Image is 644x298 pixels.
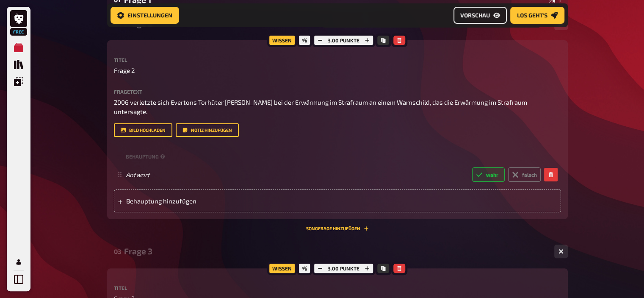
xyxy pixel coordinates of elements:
i: Antwort [126,171,150,178]
small: Behauptung [126,153,167,160]
label: falsch [508,167,541,182]
a: Quiz Sammlung [10,56,27,73]
a: Profil [10,253,27,270]
div: 03 [114,248,121,255]
span: 2006 verletzte sich Evertons Torhüter [PERSON_NAME] bei der Erwärmung im Strafraum an einem Warns... [114,98,528,116]
a: Einblendungen [10,73,27,90]
button: Kopieren [377,36,389,45]
button: Notiz hinzufügen [176,123,239,137]
button: Einstellungen [111,7,179,24]
span: Behauptung hinzufügen [126,197,258,205]
span: Einstellungen [127,12,172,18]
span: Free [11,29,26,34]
a: Meine Quizze [10,39,27,56]
span: Frage 2 [114,66,135,75]
label: wahr [472,167,505,182]
div: 3.00 Punkte [312,33,375,47]
label: Fragetext [114,89,561,94]
button: Kopieren [377,264,389,273]
button: Vorschau [453,7,507,24]
div: Wissen [267,33,297,47]
div: 3.00 Punkte [312,262,375,275]
button: Bild hochladen [114,123,172,137]
div: Frage 3 [124,246,547,256]
label: Titel [114,285,561,290]
button: Los geht's [510,7,564,24]
label: Titel [114,57,561,62]
div: Wissen [267,262,297,275]
button: Songfrage hinzufügen [306,226,369,231]
span: Los geht's [517,12,547,18]
span: Vorschau [460,12,490,18]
